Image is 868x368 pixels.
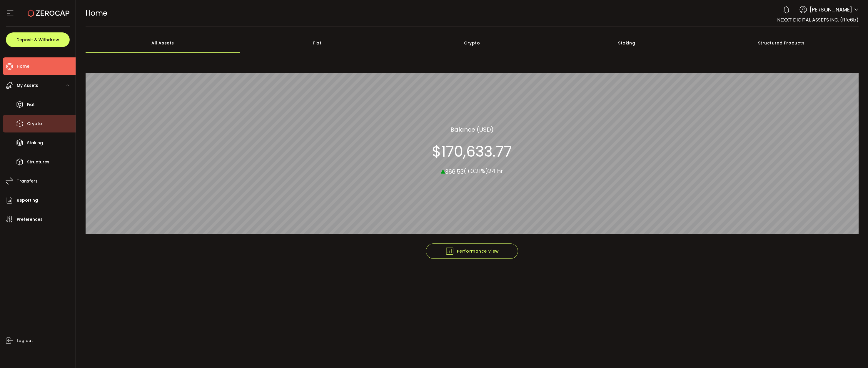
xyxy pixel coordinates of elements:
button: Deposit & Withdraw [6,32,70,47]
span: 24 hr [488,167,503,175]
span: Transfers [17,177,38,185]
span: Reporting [17,196,38,205]
span: Structures [27,158,49,166]
span: Fiat [27,100,35,109]
span: NEXXT DIGITAL ASSETS INC. (f1fc6b) [777,16,859,23]
span: Staking [27,139,43,147]
iframe: Chat Widget [799,304,868,368]
span: Preferences [17,215,43,224]
span: [PERSON_NAME] [810,6,852,14]
span: 366.53 [445,167,464,175]
div: All Assets [86,33,240,53]
div: Fiat [240,33,395,53]
span: ▴ [441,164,445,177]
span: Deposit & Withdraw [16,38,59,42]
div: Structured Products [704,33,859,53]
div: Staking [549,33,704,53]
span: My Assets [17,81,38,90]
span: (+0.21%) [464,167,488,175]
span: Crypto [27,120,42,128]
span: Performance View [445,247,499,256]
button: Performance View [426,243,518,259]
div: Crypto [395,33,549,53]
span: Home [86,8,107,18]
span: Home [17,62,29,71]
span: Log out [17,336,33,345]
section: $170,633.77 [432,142,512,160]
section: Balance (USD) [450,125,494,134]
